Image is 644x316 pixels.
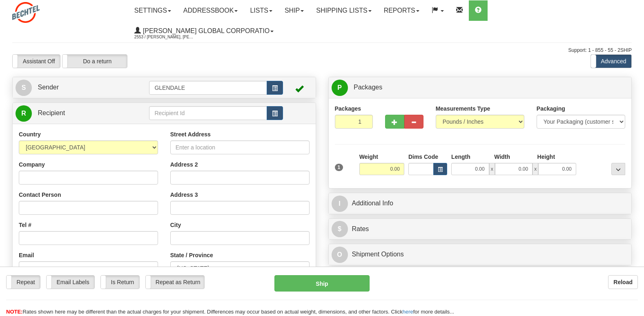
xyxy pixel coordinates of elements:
a: P Packages [332,79,629,96]
label: Repeat [7,276,40,289]
label: Company [19,160,45,169]
label: Country [19,130,41,138]
label: Assistant Off [13,55,60,68]
span: R [16,105,32,122]
label: Packages [335,105,361,113]
span: P [332,80,348,96]
label: Email [19,251,34,259]
label: Length [451,153,470,161]
label: Email Labels [47,276,94,289]
label: Do a return [62,55,127,68]
a: Addressbook [177,0,244,21]
label: Advanced [591,55,631,68]
span: x [489,163,495,175]
span: Recipient [38,109,65,116]
a: R Recipient [16,105,134,122]
a: Ship [279,0,310,21]
iframe: chat widget [625,116,643,200]
label: Contact Person [19,191,61,199]
label: State / Province [170,251,213,259]
span: [PERSON_NAME] Global Corporatio [141,27,270,34]
label: Weight [359,153,378,161]
span: NOTE: [6,309,22,315]
a: OShipment Options [332,246,629,263]
label: Address 2 [170,160,198,169]
span: 2553 / [PERSON_NAME], [PERSON_NAME] [134,33,196,41]
label: Height [537,153,555,161]
div: ... [611,163,625,175]
label: Address 3 [170,191,198,199]
button: Ship [274,275,370,292]
label: Measurements Type [436,105,490,113]
a: S Sender [16,79,149,96]
span: I [332,196,348,212]
label: Is Return [101,276,139,289]
a: here [403,309,413,315]
span: O [332,247,348,263]
span: x [533,163,538,175]
button: Reload [608,275,638,289]
a: IAdditional Info [332,195,629,212]
span: 1 [335,164,343,171]
img: logo2553.jpg [12,2,40,23]
span: S [16,80,32,96]
label: City [170,221,181,229]
span: $ [332,221,348,237]
label: Dims Code [408,153,438,161]
span: Packages [354,84,382,91]
a: Settings [128,0,177,21]
label: Width [494,153,510,161]
label: Packaging [537,105,565,113]
a: [PERSON_NAME] Global Corporatio 2553 / [PERSON_NAME], [PERSON_NAME] [128,21,280,41]
a: $Rates [332,221,629,238]
a: Lists [244,0,278,21]
a: Shipping lists [310,0,377,21]
label: Street Address [170,130,211,138]
input: Recipient Id [149,106,267,120]
label: Tel # [19,221,31,229]
div: Support: 1 - 855 - 55 - 2SHIP [12,47,632,54]
input: Sender Id [149,81,267,95]
span: Sender [38,84,59,91]
input: Enter a location [170,140,310,154]
a: Reports [378,0,426,21]
label: Repeat as Return [146,276,204,289]
b: Reload [613,279,633,285]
